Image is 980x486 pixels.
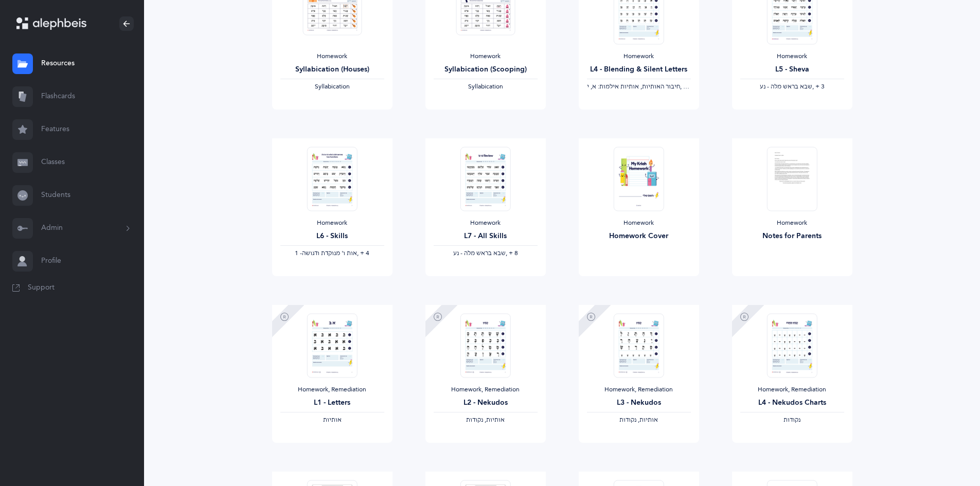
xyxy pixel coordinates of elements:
div: L4 - Blending & Silent Letters [587,64,691,75]
span: ‫נקודות‬ [783,416,800,423]
div: Syllabication (Scooping) [434,64,538,75]
div: Syllabication [434,83,538,91]
span: ‫אותיות, נקודות‬ [619,416,658,423]
div: Notes for Parents [740,231,844,242]
div: L1 - Letters [280,398,384,408]
div: ‪, + 1‬ [587,83,691,91]
div: Homework [434,219,538,227]
span: ‫אותיות‬ [323,416,342,423]
div: L2 - Nekudos [434,398,538,408]
div: Syllabication [280,83,384,91]
div: ‪, + 8‬ [434,249,538,258]
div: Homework Cover [587,231,691,242]
div: Homework [587,219,691,227]
span: ‫שבא בראש מלה - נע‬ [453,249,506,257]
span: 1 - [295,249,302,257]
span: ‫אות ו' מנוקדת ודגושה‬ [302,249,357,257]
div: Homework, Remediation [740,386,844,394]
img: RemediationHomework-L1-Letters-K_2_EN_thumbnail_1724623926.png [307,313,357,377]
div: Homework, Remediation [434,386,538,394]
div: Homework, Remediation [587,386,691,394]
img: RemediationHomework-L2-Nekudos-K_EN_thumbnail_1724296785.png [460,313,510,377]
img: RemediationHomework-L4_Nekudos_K_EN_thumbnail_1724298118.png [767,313,817,377]
img: RemediationHomework-L3-Nekudos-K_EN_thumbnail_1724337474.png [613,313,664,377]
img: Notes_to_parents_thumbnail_1591126900.png [767,147,817,211]
div: ‪, + 3‬ [740,83,844,91]
span: ‫אותיות, נקודות‬ [466,416,505,423]
div: L5 - Sheva [740,64,844,75]
div: Homework [587,52,691,61]
div: L4 - Nekudos Charts [740,398,844,408]
div: Homework [280,52,384,61]
div: Syllabication (Houses) [280,64,384,75]
img: Homework_L7_AllSkills_R_EN_thumbnail_1741220438.png [460,147,510,211]
img: Homework-Cover-EN_thumbnail_1597602968.png [613,147,664,211]
span: ‫שבא בראש מלה - נע‬ [760,83,812,90]
img: Homework_L6_Skills_R_EN_thumbnail_1731264757.png [307,147,357,211]
div: Homework [434,52,538,61]
div: Homework, Remediation [280,386,384,394]
div: L6 - Skills [280,231,384,242]
div: Homework [740,52,844,61]
div: ‪, + 4‬ [280,249,384,258]
span: Support [28,283,55,293]
div: Homework [740,219,844,227]
div: L7 - All Skills [434,231,538,242]
div: L3 - Nekudos [587,398,691,408]
span: ‫חיבור האותיות, אותיות אילמות: א, י‬ [587,83,680,90]
div: Homework [280,219,384,227]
